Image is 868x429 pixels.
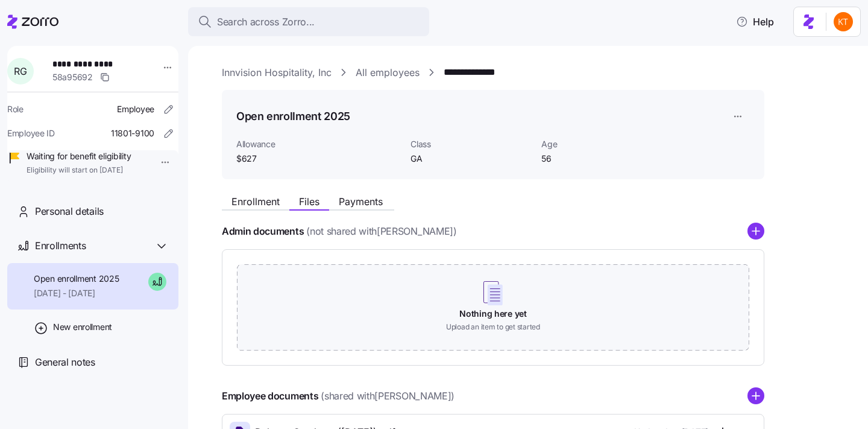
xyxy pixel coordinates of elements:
[747,387,764,404] svg: add icon
[111,127,154,139] span: 11801-9100
[117,103,154,115] span: Employee
[222,224,304,238] h4: Admin documents
[299,197,319,206] span: Files
[14,66,27,76] span: R G
[321,389,454,404] span: (shared with [PERSON_NAME] )
[356,65,420,80] a: All employees
[236,109,350,124] h1: Open enrollment 2025
[306,224,456,239] span: (not shared with [PERSON_NAME] )
[231,197,280,206] span: Enrollment
[217,14,315,30] span: Search across Zorro...
[236,138,401,150] span: Allowance
[34,273,119,285] span: Open enrollment 2025
[410,153,532,165] span: GA
[726,10,784,34] button: Help
[7,103,24,115] span: Role
[34,287,119,299] span: [DATE] - [DATE]
[35,204,104,219] span: Personal details
[410,138,532,150] span: Class
[541,138,662,150] span: Age
[35,238,86,253] span: Enrollments
[541,153,662,165] span: 56
[7,127,55,139] span: Employee ID
[736,14,774,29] span: Help
[52,71,93,83] span: 58a95692
[188,7,429,36] button: Search across Zorro...
[222,389,318,403] h4: Employee documents
[35,355,95,370] span: General notes
[27,150,131,162] span: Waiting for benefit eligibility
[747,223,764,240] svg: add icon
[236,153,401,165] span: $627
[339,197,383,206] span: Payments
[834,12,853,31] img: aad2ddc74cf02b1998d54877cdc71599
[27,165,131,176] span: Eligibility will start on [DATE]
[222,65,332,80] a: Innvision Hospitality, Inc
[53,321,112,333] span: New enrollment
